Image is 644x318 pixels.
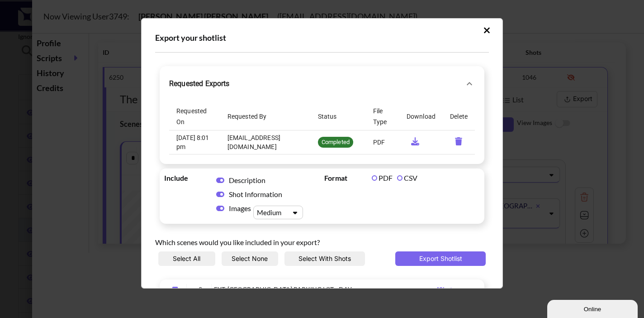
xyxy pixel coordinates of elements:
iframe: chat widget [547,298,639,318]
div: 2 [189,284,212,294]
button: Select All [158,251,215,266]
span: Description [229,176,265,184]
button: Requested Exports [162,68,482,99]
th: Requested On [169,103,220,130]
td: PDF [366,130,399,154]
td: [DATE] 8:01 pm [169,130,220,154]
div: Upload Script [141,18,503,289]
button: Select With Shots [284,251,365,266]
th: Status [311,103,366,130]
div: Which scenes would you like included in your export? [155,228,489,251]
div: EXT. [GEOGRAPHIC_DATA] PARKING LOT - DAY [214,284,436,294]
button: Export Shotlist [395,251,486,266]
th: Requested By [220,103,311,130]
label: CSV [397,173,417,182]
span: 4 Shots [436,285,455,293]
h6: Requested Exports [169,77,230,90]
th: Delete [443,103,475,130]
label: PDF [372,173,393,182]
span: 100% Complete [318,138,353,145]
th: Download [399,103,443,130]
span: Include [164,173,209,183]
table: requested-exports [169,103,475,154]
span: Format [324,173,369,183]
span: Shot Information [229,190,282,198]
span: Images [229,203,253,213]
span: Completed [318,138,353,147]
td: [EMAIL_ADDRESS][DOMAIN_NAME] [220,130,311,154]
th: File Type [366,103,399,130]
div: Export your shotlist [155,32,489,43]
button: Select None [222,251,279,266]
